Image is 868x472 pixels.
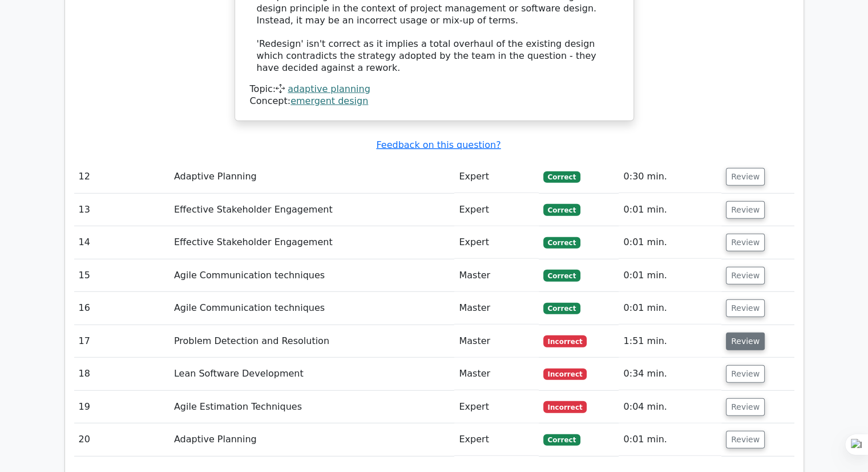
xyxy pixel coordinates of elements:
td: 13 [74,194,169,226]
button: Review [726,398,765,416]
td: 0:01 min. [619,259,721,292]
td: Agile Communication techniques [169,259,455,292]
td: 20 [74,423,169,456]
td: Expert [454,161,538,193]
button: Review [726,365,765,383]
button: Review [726,431,765,449]
td: 0:01 min. [619,194,721,226]
td: Adaptive Planning [169,161,455,193]
td: Adaptive Planning [169,423,455,456]
button: Review [726,234,765,251]
td: 0:01 min. [619,226,721,259]
td: 1:51 min. [619,325,721,358]
span: Incorrect [543,369,587,380]
td: 0:34 min. [619,358,721,390]
button: Review [726,267,765,285]
td: 0:30 min. [619,161,721,193]
td: Master [454,325,538,358]
td: Expert [454,391,538,423]
td: 14 [74,226,169,259]
td: Master [454,292,538,325]
td: 17 [74,325,169,358]
td: 0:04 min. [619,391,721,423]
td: Effective Stakeholder Engagement [169,226,455,259]
td: Master [454,259,538,292]
span: Incorrect [543,335,587,347]
td: Expert [454,423,538,456]
td: 0:01 min. [619,423,721,456]
td: 19 [74,391,169,423]
td: Agile Estimation Techniques [169,391,455,423]
span: Incorrect [543,401,587,413]
div: Concept: [250,95,619,107]
span: Correct [543,270,580,281]
td: Effective Stakeholder Engagement [169,194,455,226]
button: Review [726,168,765,186]
td: Expert [454,226,538,259]
span: Correct [543,204,580,215]
span: Correct [543,237,580,249]
span: Correct [543,171,580,183]
td: Master [454,358,538,390]
td: 18 [74,358,169,390]
a: adaptive planning [288,83,370,94]
button: Review [726,333,765,350]
a: Feedback on this question? [376,139,500,150]
span: Correct [543,303,580,314]
td: 16 [74,292,169,325]
td: 0:01 min. [619,292,721,325]
td: Problem Detection and Resolution [169,325,455,358]
button: Review [726,299,765,317]
td: Expert [454,194,538,226]
span: Correct [543,434,580,446]
a: emergent design [290,95,368,106]
td: 15 [74,259,169,292]
td: Lean Software Development [169,358,455,390]
button: Review [726,201,765,219]
td: 12 [74,161,169,193]
div: Topic: [250,83,619,95]
td: Agile Communication techniques [169,292,455,325]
